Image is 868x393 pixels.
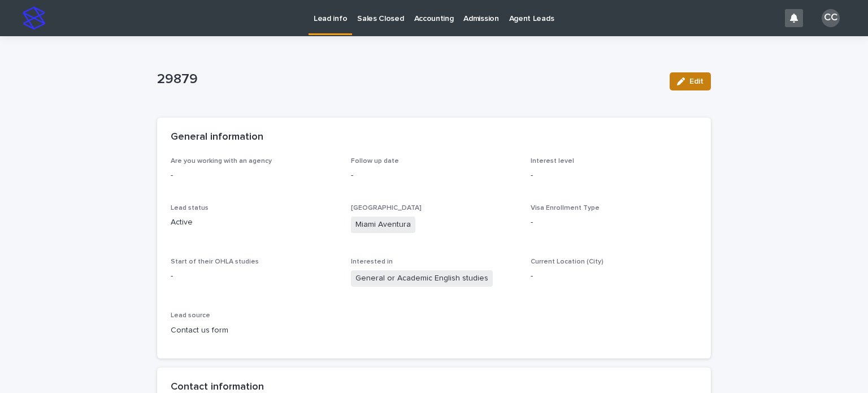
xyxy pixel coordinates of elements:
[171,217,337,228] p: Active
[531,205,600,211] span: Visa Enrollment Type
[171,325,337,336] p: Contact us form
[531,258,604,265] span: Current Location (City)
[171,170,337,182] p: -
[351,270,493,287] span: General or Academic English studies
[171,205,209,211] span: Lead status
[23,7,45,29] img: stacker-logo-s-only.png
[171,131,263,144] h2: General information
[351,170,518,182] p: -
[171,270,337,282] p: -
[351,158,399,165] span: Follow up date
[822,9,840,27] div: CC
[351,217,415,233] span: Miami Aventura
[531,158,574,165] span: Interest level
[531,270,697,282] p: -
[351,258,393,265] span: Interested in
[157,71,661,88] p: 29879
[351,205,422,211] span: [GEOGRAPHIC_DATA]
[171,258,259,265] span: Start of their OHLA studies
[531,217,697,228] p: -
[171,158,272,165] span: Are you working with an agency
[171,312,210,319] span: Lead source
[670,72,711,90] button: Edit
[531,170,697,182] p: -
[689,77,704,85] span: Edit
